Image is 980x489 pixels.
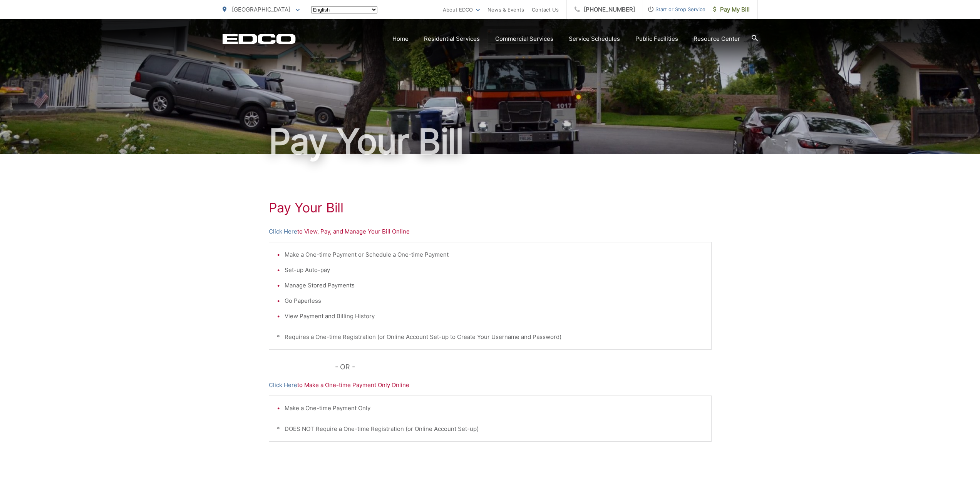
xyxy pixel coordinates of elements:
[269,381,297,390] a: Click Here
[223,122,758,161] h1: Pay Your Bill
[232,6,290,13] span: [GEOGRAPHIC_DATA]
[569,34,620,43] a: Service Schedules
[713,5,750,14] span: Pay My Bill
[392,34,409,43] a: Home
[424,34,480,43] a: Residential Services
[532,5,559,14] a: Contact Us
[285,281,704,290] li: Manage Stored Payments
[311,6,377,13] select: Select a language
[269,381,712,390] p: to Make a One-time Payment Only Online
[285,404,704,413] li: Make a One-time Payment Only
[635,34,678,43] a: Public Facilities
[285,312,704,321] li: View Payment and Billing History
[277,332,704,342] p: * Requires a One-time Registration (or Online Account Set-up to Create Your Username and Password)
[694,34,740,43] a: Resource Center
[269,227,297,236] a: Click Here
[495,34,553,43] a: Commercial Services
[443,5,480,14] a: About EDCO
[269,227,712,236] p: to View, Pay, and Manage Your Bill Online
[285,250,704,259] li: Make a One-time Payment or Schedule a One-time Payment
[487,5,524,14] a: News & Events
[335,361,712,373] p: - OR -
[285,296,704,305] li: Go Paperless
[285,265,704,275] li: Set-up Auto-pay
[277,424,704,434] p: * DOES NOT Require a One-time Registration (or Online Account Set-up)
[223,33,296,44] a: EDCD logo. Return to the homepage.
[269,200,712,215] h1: Pay Your Bill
